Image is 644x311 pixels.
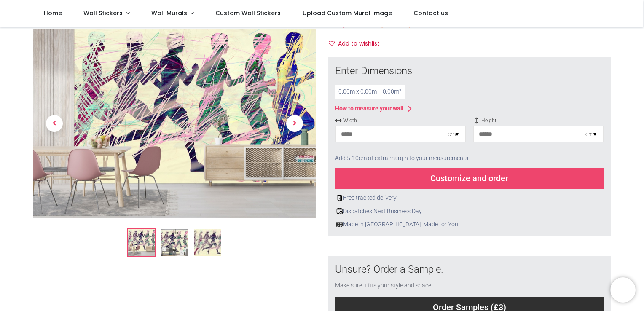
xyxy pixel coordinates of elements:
button: Add to wishlistAdd to wishlist [328,37,387,51]
a: Previous [33,58,75,190]
img: WS-44890-02 [161,229,188,256]
div: Unsure? Order a Sample. [335,263,604,277]
div: cm ▾ [448,130,459,139]
div: Made in [GEOGRAPHIC_DATA], Made for You [335,220,604,229]
div: Free tracked delivery [335,194,604,202]
span: Contact us [413,9,448,17]
span: Width [335,117,466,124]
span: Wall Stickers [83,9,123,17]
div: Add 5-10cm of extra margin to your measurements. [335,149,604,168]
img: WS-44890-03 [194,229,221,256]
div: Make sure it fits your style and space. [335,282,604,290]
img: Running Fitness Sports Wall Mural Wallpaper [33,29,316,218]
iframe: Brevo live chat [610,277,636,303]
img: uk [336,221,343,228]
div: 0.00 m x 0.00 m = 0.00 m² [335,85,405,99]
div: Enter Dimensions [335,64,604,78]
div: Dispatches Next Business Day [335,207,604,216]
span: Next [286,115,303,132]
span: Upload Custom Mural Image [303,9,392,17]
div: How to measure your wall [335,105,404,113]
a: Next [274,58,316,190]
div: cm ▾ [585,130,596,139]
span: Custom Wall Stickers [215,9,281,17]
span: Wall Murals [151,9,187,17]
div: Customize and order [335,168,604,189]
i: Add to wishlist [329,40,335,46]
span: Home [44,9,62,17]
span: Previous [46,115,63,132]
img: Running Fitness Sports Wall Mural Wallpaper [128,229,155,256]
span: Height [473,117,604,124]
